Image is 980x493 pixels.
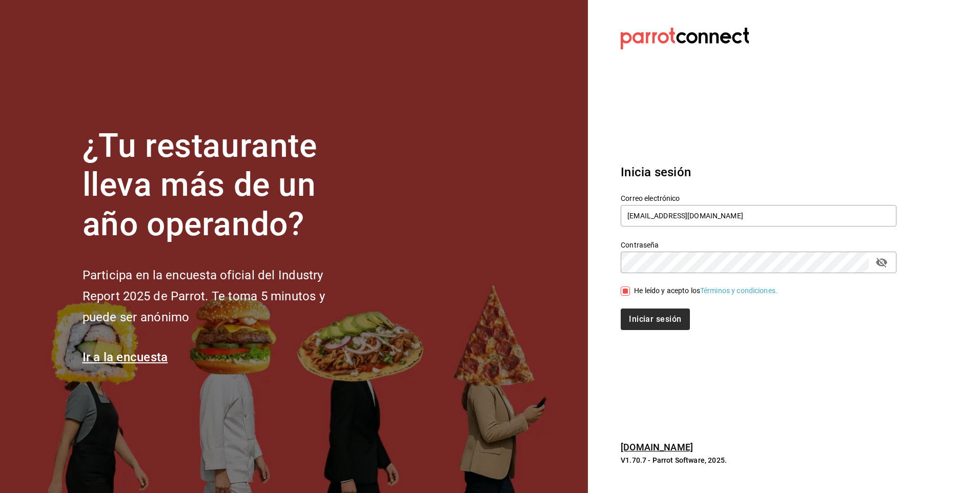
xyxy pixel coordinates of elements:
a: Términos y condiciones. [700,286,778,295]
div: He leído y acepto los [634,285,778,296]
label: Contraseña [621,241,896,248]
a: Ir a la encuesta [83,350,168,364]
label: Correo electrónico [621,194,896,201]
p: V1.70.7 - Parrot Software, 2025. [621,455,896,465]
h1: ¿Tu restaurante lleva más de un año operando? [83,127,359,244]
button: passwordField [873,254,890,271]
input: Ingresa tu correo electrónico [621,205,896,227]
button: Iniciar sesión [621,309,689,330]
h2: Participa en la encuesta oficial del Industry Report 2025 de Parrot. Te toma 5 minutos y puede se... [83,265,359,327]
a: [DOMAIN_NAME] [621,442,693,453]
h3: Inicia sesión [621,163,896,181]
